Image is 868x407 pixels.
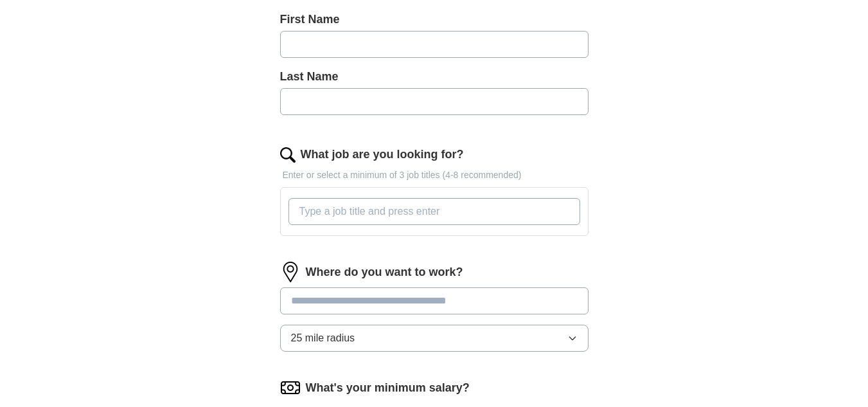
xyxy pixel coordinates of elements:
[306,379,470,397] label: What's your minimum salary?
[280,11,589,28] label: First Name
[306,264,463,281] label: Where do you want to work?
[291,330,355,346] span: 25 mile radius
[280,325,589,352] button: 25 mile radius
[280,147,296,163] img: search.png
[280,377,301,398] img: salary.png
[301,146,464,163] label: What job are you looking for?
[288,198,580,225] input: Type a job title and press enter
[280,68,589,86] label: Last Name
[280,168,589,182] p: Enter or select a minimum of 3 job titles (4-8 recommended)
[280,262,301,282] img: location.png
